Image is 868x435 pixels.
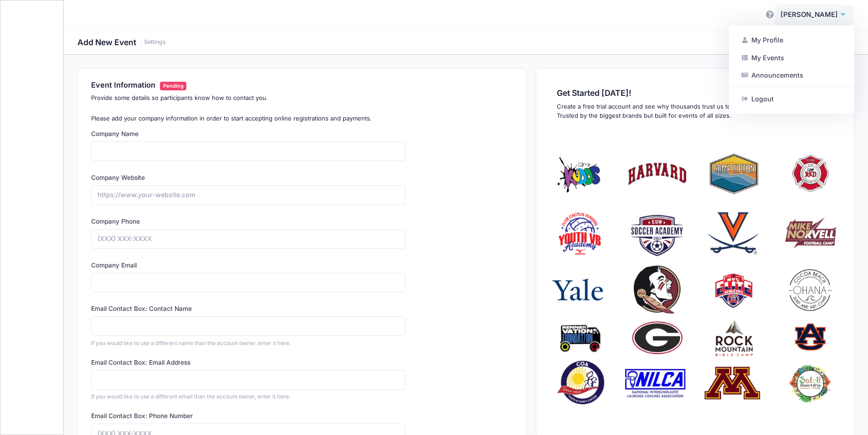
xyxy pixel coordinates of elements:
span: Get Started [DATE]! [557,88,833,98]
label: Company Phone [91,217,140,226]
h4: Event Information [91,81,513,90]
div: If you would like to use a different email than the account owner, enter it here. [91,393,406,401]
h1: Add New Event [77,37,166,47]
p: Provide some details so participants know how to contact you. [91,94,513,103]
a: Announcements [736,67,847,84]
span: [PERSON_NAME] [781,10,838,20]
img: social-proof.png [550,133,841,425]
label: Email Contact Box: Email Address [91,358,190,367]
label: Email Contact Box: Contact Name [91,304,192,313]
label: Company Website [91,173,145,182]
label: Email Contact Box: Phone Number [91,411,193,420]
span: Pending [160,82,186,90]
a: Settings [144,39,166,46]
a: My Profile [736,31,847,49]
button: [PERSON_NAME] [775,5,854,26]
a: My Events [736,49,847,66]
p: Create a free trial account and see why thousands trust us to automate their online registration.... [557,102,833,120]
p: Please add your company information in order to start accepting online registrations and payments. [91,114,513,123]
label: Company Name [91,129,139,138]
div: If you would like to use a different name than the account owner, enter it here. [91,339,406,347]
a: Logout [736,90,847,108]
input: (XXX) XXX-XXXX [91,229,406,249]
input: https://www.your-website.com [91,185,406,205]
label: Company Email [91,261,137,270]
